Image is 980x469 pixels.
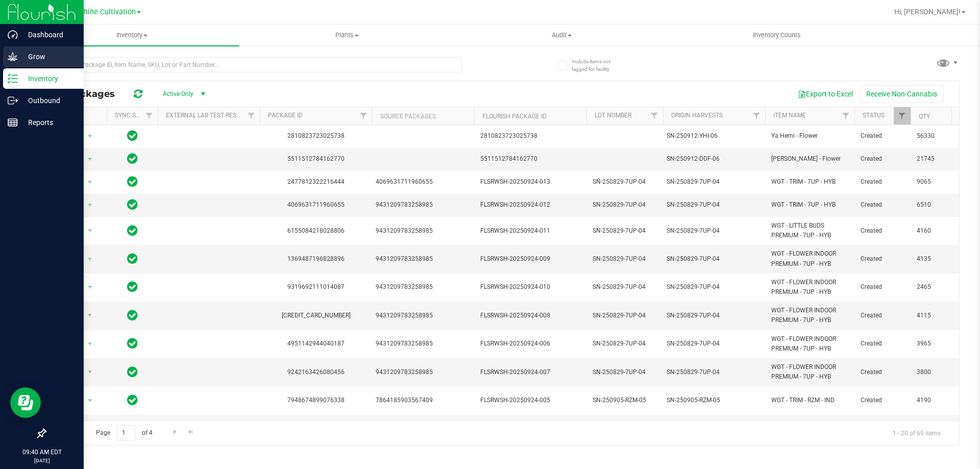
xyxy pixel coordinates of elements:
p: Inventory [18,72,79,85]
span: Created [861,311,904,320]
span: SN-250829-7UP-04 [593,339,657,349]
a: Plants [239,24,454,46]
span: FLSRWSH-20250924-006 [480,339,580,349]
span: Plants [240,31,454,40]
button: Receive Non-Cannabis [860,85,944,103]
a: Origin Harvests [671,112,723,119]
a: Filter [355,107,372,125]
span: SN-250905-RZM-05 [593,396,657,405]
a: Sync Status [115,112,154,119]
span: 21745 [917,154,955,164]
a: Lot Number [595,112,631,119]
span: In Sync [127,152,138,166]
div: Value 1: SN-250829-7UP-04 [667,367,762,377]
span: Include items not tagged for facility [572,58,623,73]
a: Filter [243,107,260,125]
span: select [84,280,96,294]
span: Created [861,177,904,187]
span: In Sync [127,129,138,143]
div: 9319692111014087 [258,282,374,292]
span: select [84,365,96,379]
div: Value 1: 7864185903567409 [376,396,471,405]
inline-svg: Grow [8,52,18,62]
span: 5511512784162770 [480,154,580,164]
span: select [84,198,96,212]
span: In Sync [127,175,138,189]
span: Ya Hemi - Flower [771,131,848,141]
span: SN-250829-7UP-04 [593,254,657,264]
span: 3965 [917,339,955,349]
span: 9065 [917,177,955,187]
span: FLSRWSH-20250924-010 [480,282,580,292]
span: WGT - FLOWER INDOOR PREMIUM - 7UP - HYB [771,362,848,382]
div: Value 1: 9431209783258985 [376,254,471,264]
span: FLSRWSH-20250924-009 [480,254,580,264]
th: Source Packages [372,107,474,125]
span: In Sync [127,336,138,351]
span: In Sync [127,224,138,238]
span: Created [861,282,904,292]
a: Filter [838,107,854,125]
span: Inventory [24,31,239,40]
span: WGT - TRIM - 7UP - HYB [771,200,848,210]
span: Created [861,200,904,210]
span: Page of 4 [87,425,161,441]
span: Created [861,254,904,264]
span: Created [861,154,904,164]
span: 4160 [917,226,955,236]
p: 09:40 AM EDT [5,448,79,457]
a: Go to the next page [167,425,182,439]
span: 56330 [917,131,955,141]
span: Created [861,131,904,141]
div: Value 1: SN-250912-DDF-06 [667,154,762,164]
span: SN-250829-7UP-04 [593,282,657,292]
span: In Sync [127,393,138,407]
div: 1369487196828896 [258,254,374,264]
span: All Packages [53,88,125,100]
div: Value 1: SN-250829-7UP-04 [667,339,762,349]
inline-svg: Outbound [8,95,18,106]
span: WGT - FLOWER INDOOR PREMIUM - 7UP - HYB [771,334,848,354]
span: WGT - FLOWER INDOOR PREMIUM - 7UP - HYB [771,249,848,268]
span: 2465 [917,282,955,292]
span: 2810823723025738 [480,131,580,141]
div: Value 1: 9431209783258985 [376,226,471,236]
span: 3800 [917,367,955,377]
div: Value 1: 4069631711960655 [376,177,471,187]
p: Grow [18,51,79,63]
div: Value 1: SN-250829-7UP-04 [667,200,762,210]
span: select [84,393,96,408]
a: Filter [141,107,158,125]
a: Inventory [24,24,239,46]
div: [CREDIT_CARD_NUMBER] [258,311,374,320]
div: 6155084218028806 [258,226,374,236]
span: In Sync [127,365,138,379]
div: Value 1: 9431209783258985 [376,339,471,349]
span: select [84,224,96,238]
span: 4135 [917,254,955,264]
span: Hi, [PERSON_NAME]! [894,8,961,16]
a: Item Name [773,112,806,119]
div: Value 1: 9431209783258985 [376,282,471,292]
div: 4069631711960655 [258,200,374,210]
span: WGT - LITTLE BUDS PREMIUM - RZM - IND [771,419,848,438]
div: Value 1: 9431209783258985 [376,367,471,377]
a: Audit [454,24,669,46]
span: WGT - TRIM - 7UP - HYB [771,177,848,187]
span: Inventory Counts [739,31,815,40]
span: FLSRWSH-20250924-005 [480,396,580,405]
a: Package ID [268,112,303,119]
a: Qty [919,113,930,120]
span: FLSRWSH-20250924-012 [480,200,580,210]
span: FLSRWSH-20250924-013 [480,177,580,187]
a: Filter [646,107,663,125]
span: select [84,129,96,143]
span: select [84,308,96,323]
span: SN-250829-7UP-04 [593,226,657,236]
div: 9242163426080456 [258,367,374,377]
span: SN-250829-7UP-04 [593,311,657,320]
div: 7948674899076338 [258,396,374,405]
div: Value 1: SN-250905-RZM-05 [667,396,762,405]
button: Export to Excel [791,85,860,103]
span: WGT - FLOWER INDOOR PREMIUM - 7UP - HYB [771,278,848,297]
